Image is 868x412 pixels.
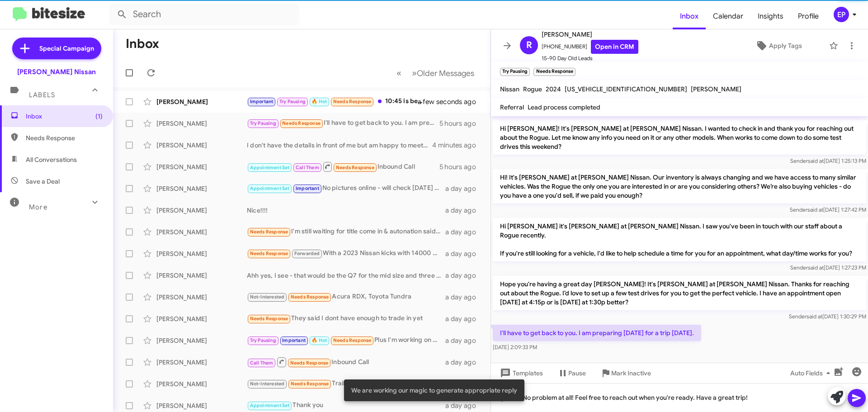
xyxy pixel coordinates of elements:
[39,44,94,53] span: Special Campaign
[29,203,47,211] span: More
[247,141,432,150] div: I don't have the details in front of me but am happy to meet and explore those options with you. ...
[550,365,593,381] button: Pause
[568,365,586,381] span: Pause
[542,40,638,54] span: [PHONE_NUMBER]
[439,162,483,171] div: 5 hours ago
[500,68,530,76] small: Try Pausing
[290,360,329,366] span: Needs Response
[247,248,445,259] div: With a 2023 Nissan kicks with 14000 miles trade in
[445,271,483,280] div: a day ago
[432,141,483,150] div: 4 minutes ago
[247,118,439,128] div: I'll have to get back to you. I am preparing [DATE] for a trip [DATE].
[396,67,401,79] span: «
[526,38,532,52] span: R
[247,379,445,389] div: Trailer blazer 2022
[292,250,322,258] span: Forwarded
[565,85,687,93] span: [US_VEHICLE_IDENTIFICATION_NUMBER]
[156,271,247,280] div: [PERSON_NAME]
[834,7,849,22] div: EP
[769,38,802,54] span: Apply Tags
[291,381,329,387] span: Needs Response
[445,184,483,193] div: a day ago
[247,271,445,280] div: Ahh yes, I see - that would be the Q7 for the mid size and three rows of seats; had you considere...
[250,165,290,170] span: Appointment Set
[445,293,483,302] div: a day ago
[406,64,480,82] button: Next
[282,337,306,343] span: Important
[593,365,658,381] button: Mark Inactive
[493,120,866,155] p: Hi [PERSON_NAME]! It's [PERSON_NAME] at [PERSON_NAME] Nissan. I wanted to check in and thank you ...
[673,3,706,29] a: Inbox
[493,169,866,204] p: Hi! It's [PERSON_NAME] at [PERSON_NAME] Nissan. Our inventory is always changing and we have acce...
[156,141,247,150] div: [PERSON_NAME]
[392,64,480,82] nav: Page navigation example
[790,157,866,164] span: Sender [DATE] 1:25:13 PM
[826,7,858,22] button: EP
[523,85,542,93] span: Rogue
[493,276,866,310] p: Hope you're having a great day [PERSON_NAME]! It's [PERSON_NAME] at [PERSON_NAME] Nissan. Thanks ...
[250,229,288,235] span: Needs Response
[445,314,483,323] div: a day ago
[500,85,519,93] span: Nissan
[791,3,826,29] span: Profile
[429,97,483,106] div: a few seconds ago
[500,103,524,111] span: Referral
[493,344,537,350] span: [DATE] 2:09:33 PM
[611,365,651,381] span: Mark Inactive
[542,29,638,40] span: [PERSON_NAME]
[351,386,517,395] span: We are working our magic to generate appropriate reply
[412,67,417,79] span: »
[156,358,247,367] div: [PERSON_NAME]
[291,294,329,300] span: Needs Response
[750,3,791,29] a: Insights
[247,335,445,346] div: Plus I'm working on my credit too
[250,381,285,387] span: Not-Interested
[29,91,55,99] span: Labels
[445,358,483,367] div: a day ago
[445,249,483,258] div: a day ago
[247,96,429,107] div: 10:45 is better
[296,165,319,170] span: Call Them
[591,40,638,54] a: Open in CRM
[250,294,285,300] span: Not-Interested
[528,103,600,111] span: Lead process completed
[156,314,247,323] div: [PERSON_NAME]
[439,119,483,128] div: 5 hours ago
[156,379,247,388] div: [PERSON_NAME]
[17,67,96,76] div: [PERSON_NAME] Nissan
[109,4,299,25] input: Search
[282,120,321,126] span: Needs Response
[250,360,274,366] span: Call Them
[498,365,543,381] span: Templates
[156,206,247,215] div: [PERSON_NAME]
[247,183,445,194] div: No pictures online - will check [DATE] and see if [PERSON_NAME] can send you some in the morning 😎
[12,38,101,59] a: Special Campaign
[156,162,247,171] div: [PERSON_NAME]
[250,251,288,256] span: Needs Response
[250,316,288,322] span: Needs Response
[247,227,445,237] div: I'm still waiting for title come in & autonation said they would do 13,000$...
[706,3,750,29] a: Calendar
[156,184,247,193] div: [PERSON_NAME]
[250,99,274,104] span: Important
[311,99,327,104] span: 🔥 Hot
[95,112,103,121] span: (1)
[156,249,247,258] div: [PERSON_NAME]
[808,157,824,164] span: said at
[247,313,445,324] div: They said I dont have enough to trade in yet
[491,383,868,412] div: No problem at all! Feel free to reach out when you're ready. Have a great trip!
[156,401,247,410] div: [PERSON_NAME]
[250,120,276,126] span: Try Pausing
[156,119,247,128] div: [PERSON_NAME]
[546,85,561,93] span: 2024
[279,99,306,104] span: Try Pausing
[247,400,445,411] div: Thank you
[250,403,290,408] span: Appointment Set
[333,337,372,343] span: Needs Response
[542,54,638,63] span: 15-90 Day Old Leads
[156,336,247,345] div: [PERSON_NAME]
[533,68,575,76] small: Needs Response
